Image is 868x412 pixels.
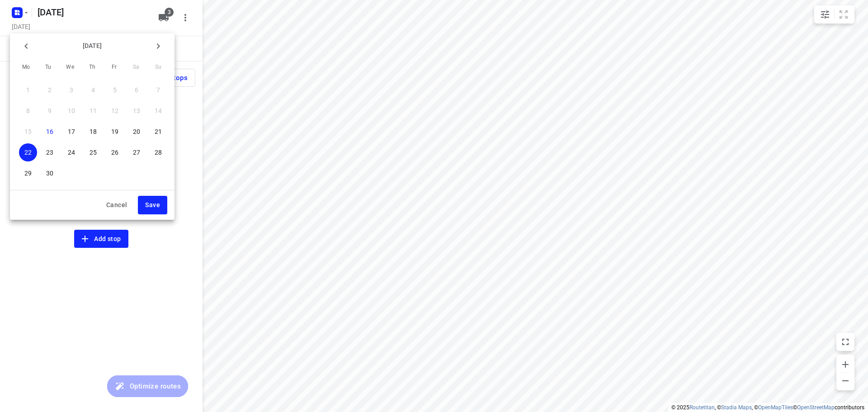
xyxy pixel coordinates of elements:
[24,169,32,178] p: 29
[133,106,140,115] p: 13
[62,81,80,99] button: 3
[127,102,146,120] button: 13
[127,143,146,161] button: 27
[127,81,146,99] button: 6
[19,164,37,182] button: 29
[113,85,117,95] p: 5
[155,127,162,136] p: 21
[90,106,97,115] p: 11
[40,63,57,72] span: Tu
[127,123,146,141] button: 20
[99,196,134,214] button: Cancel
[133,148,140,157] p: 27
[62,63,78,72] span: We
[46,127,53,136] p: 16
[84,123,102,141] button: 18
[62,102,80,120] button: 10
[41,164,59,182] button: 30
[155,148,162,157] p: 28
[84,102,102,120] button: 11
[24,148,32,157] p: 22
[26,106,30,115] p: 8
[41,81,59,99] button: 2
[68,106,75,115] p: 10
[106,63,123,72] span: Fr
[111,127,118,136] p: 19
[26,85,30,95] p: 1
[46,169,53,178] p: 30
[19,123,37,141] button: 15
[62,123,80,141] button: 17
[68,148,75,157] p: 24
[106,81,124,99] button: 5
[84,143,102,161] button: 25
[90,148,97,157] p: 25
[70,85,73,95] p: 3
[41,102,59,120] button: 9
[111,148,118,157] p: 26
[24,127,32,136] p: 15
[18,63,34,72] span: Mo
[35,41,149,51] p: [DATE]
[156,85,160,95] p: 7
[145,199,160,211] span: Save
[135,85,138,95] p: 6
[106,143,124,161] button: 26
[106,102,124,120] button: 12
[19,143,37,161] button: 22
[138,196,167,214] button: Save
[149,81,167,99] button: 7
[90,127,97,136] p: 18
[19,102,37,120] button: 8
[84,81,102,99] button: 4
[155,106,162,115] p: 14
[62,143,80,161] button: 24
[133,127,140,136] p: 20
[149,102,167,120] button: 14
[46,148,53,157] p: 23
[19,81,37,99] button: 1
[91,85,95,95] p: 4
[68,127,75,136] p: 17
[150,63,166,72] span: Su
[128,63,144,72] span: Sa
[48,85,52,95] p: 2
[41,143,59,161] button: 23
[41,123,59,141] button: 16
[149,123,167,141] button: 21
[106,199,127,211] span: Cancel
[48,106,52,115] p: 9
[111,106,118,115] p: 12
[149,143,167,161] button: 28
[84,63,100,72] span: Th
[106,123,124,141] button: 19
